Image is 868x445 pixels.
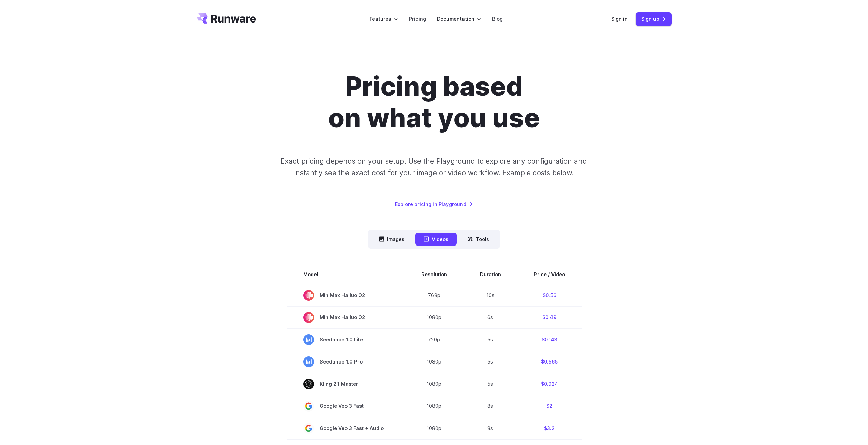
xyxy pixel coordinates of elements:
[405,328,464,351] td: 720p
[464,351,517,373] td: 5s
[405,351,464,373] td: 1080p
[464,395,517,417] td: 8s
[464,417,517,439] td: 8s
[517,328,582,351] td: $0.143
[268,155,600,178] p: Exact pricing depends on your setup. Use the Playground to explore any configuration and instantl...
[197,13,256,24] a: Go to /
[517,265,582,284] th: Price / Video
[464,328,517,351] td: 5s
[464,306,517,328] td: 6s
[464,265,517,284] th: Duration
[636,12,672,26] a: Sign up
[370,15,398,23] label: Features
[303,334,388,345] span: Seedance 1.0 Lite
[517,373,582,395] td: $0.924
[287,265,405,284] th: Model
[517,351,582,373] td: $0.565
[395,200,473,208] a: Explore pricing in Playground
[437,15,481,23] label: Documentation
[409,15,426,23] a: Pricing
[405,265,464,284] th: Resolution
[303,356,388,367] span: Seedance 1.0 Pro
[464,373,517,395] td: 5s
[405,395,464,417] td: 1080p
[371,233,413,246] button: Images
[303,401,388,412] span: Google Veo 3 Fast
[459,233,497,246] button: Tools
[464,284,517,307] td: 10s
[303,423,388,434] span: Google Veo 3 Fast + Audio
[244,71,624,134] h1: Pricing based on what you use
[517,284,582,307] td: $0.56
[492,15,503,23] a: Blog
[405,417,464,439] td: 1080p
[611,15,628,23] a: Sign in
[517,395,582,417] td: $2
[517,306,582,328] td: $0.49
[303,290,388,301] span: MiniMax Hailuo 02
[405,306,464,328] td: 1080p
[303,312,388,323] span: MiniMax Hailuo 02
[517,417,582,439] td: $3.2
[303,379,388,389] span: Kling 2.1 Master
[405,373,464,395] td: 1080p
[405,284,464,307] td: 768p
[415,233,457,246] button: Videos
